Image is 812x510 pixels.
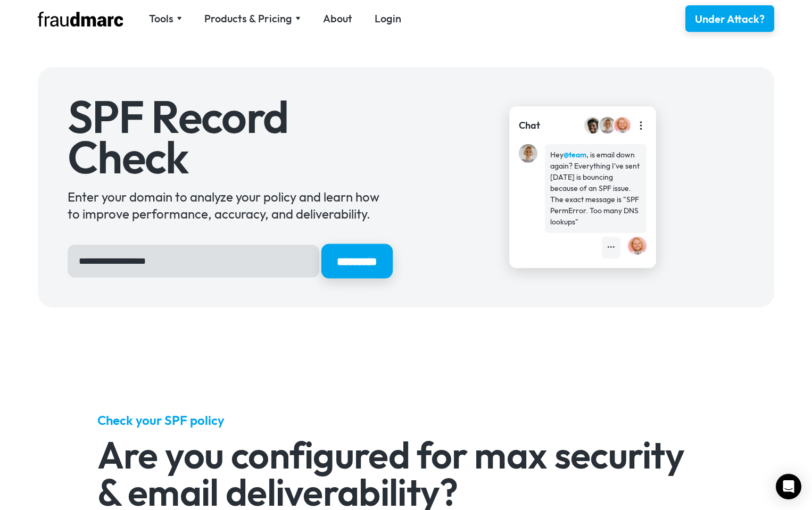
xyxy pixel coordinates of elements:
h5: Check your SPF policy [97,412,715,429]
strong: @team [564,150,586,160]
div: Enter your domain to analyze your policy and learn how to improve performance, accuracy, and deli... [68,188,391,222]
div: Open Intercom Messenger [776,474,801,499]
div: Tools [149,11,182,26]
form: Hero Sign Up Form [68,245,391,278]
div: ••• [607,242,615,253]
div: Products & Pricing [204,11,292,26]
div: Hey , is email down again? Everything I've sent [DATE] is bouncing because of an SPF issue. The e... [550,149,641,228]
div: Tools [149,11,173,26]
div: Chat [519,119,540,132]
div: Under Attack? [695,12,765,27]
h1: SPF Record Check [68,97,391,177]
div: Products & Pricing [204,11,301,26]
a: About [323,11,352,26]
a: Under Attack? [685,5,774,32]
a: Login [375,11,401,26]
